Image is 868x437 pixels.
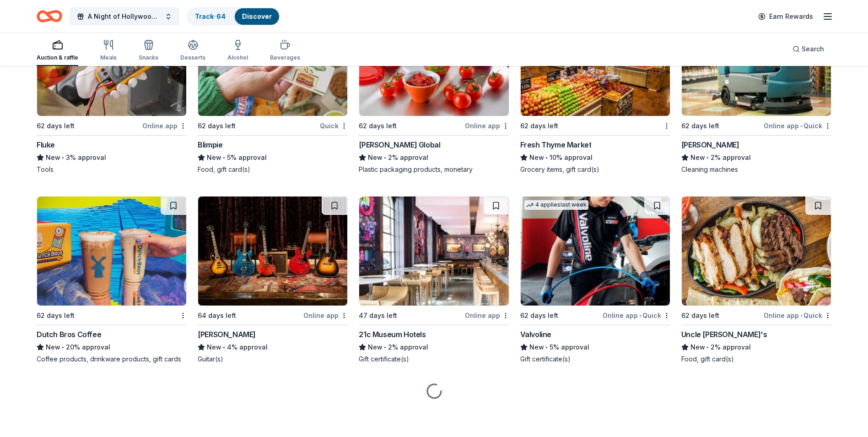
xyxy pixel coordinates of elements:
[359,120,397,131] div: 62 days left
[529,342,544,353] span: New
[37,152,187,163] div: 3% approval
[100,54,117,61] div: Meals
[520,165,670,174] div: Grocery items, gift card(s)
[62,154,64,161] span: •
[270,36,300,66] button: Beverages
[227,54,248,61] div: Alcohol
[198,139,222,150] div: Blimpie
[639,312,641,319] span: •
[802,44,824,55] span: Search
[320,120,348,131] div: Quick
[764,120,831,131] div: Online app Quick
[198,6,348,174] a: Image for Blimpie62 days leftQuickBlimpieNew•5% approvalFood, gift card(s)
[681,139,739,150] div: [PERSON_NAME]
[800,312,802,319] span: •
[37,120,75,131] div: 62 days left
[180,36,205,66] button: Desserts
[37,355,187,364] div: Coffee products, drinkware products, gift cards
[384,154,387,161] span: •
[37,310,75,321] div: 62 days left
[70,7,179,26] button: A Night of Hollywood Glamour
[37,165,187,174] div: Tools
[753,8,819,25] a: Earn Rewards
[520,196,670,364] a: Image for Valvoline4 applieslast week62 days leftOnline app•QuickValvolineNew•5% approvalGift cer...
[706,344,709,351] span: •
[198,152,348,163] div: 5% approval
[359,329,426,340] div: 21c Museum Hotels
[198,197,347,306] img: Image for Gibson
[37,329,101,340] div: Dutch Bros Coffee
[681,196,831,364] a: Image for Uncle Julio's62 days leftOnline app•QuickUncle [PERSON_NAME]'sNew•2% approvalFood, gift...
[764,310,831,321] div: Online app Quick
[359,165,509,174] div: Plastic packaging products, monetary
[187,7,280,26] button: Track· 64Discover
[545,154,548,161] span: •
[529,152,544,163] span: New
[520,329,551,340] div: Valvoline
[681,152,831,163] div: 2% approval
[62,344,64,351] span: •
[37,196,187,364] a: Image for Dutch Bros Coffee62 days leftDutch Bros CoffeeNew•20% approvalCoffee products, drinkwar...
[198,310,236,321] div: 64 days left
[227,36,248,66] button: Alcohol
[37,36,78,66] button: Auction & raffle
[690,342,705,353] span: New
[520,310,558,321] div: 62 days left
[521,197,670,306] img: Image for Valvoline
[139,36,158,66] button: Snacks
[207,342,221,353] span: New
[706,154,709,161] span: •
[270,54,300,61] div: Beverages
[207,152,221,163] span: New
[37,6,187,174] a: Image for Fluke2 applieslast week62 days leftOnline appFlukeNew•3% approvalTools
[359,139,440,150] div: [PERSON_NAME] Global
[139,54,158,61] div: Snacks
[359,355,509,364] div: Gift certificate(s)
[46,342,60,353] span: New
[520,355,670,364] div: Gift certificate(s)
[681,310,719,321] div: 62 days left
[681,342,831,353] div: 2% approval
[198,355,348,364] div: Guitar(s)
[681,355,831,364] div: Food, gift card(s)
[681,6,831,174] a: Image for Tennant1 applylast week62 days leftOnline app•Quick[PERSON_NAME]New•2% approvalCleaning...
[359,310,397,321] div: 47 days left
[37,54,78,61] div: Auction & raffle
[681,329,767,340] div: Uncle [PERSON_NAME]'s
[465,310,509,321] div: Online app
[690,152,705,163] span: New
[603,310,670,321] div: Online app Quick
[223,344,226,351] span: •
[359,152,509,163] div: 2% approval
[100,36,117,66] button: Meals
[368,342,383,353] span: New
[37,342,187,353] div: 20% approval
[223,154,226,161] span: •
[359,196,509,364] a: Image for 21c Museum Hotels47 days leftOnline app21c Museum HotelsNew•2% approvalGift certificate(s)
[384,344,387,351] span: •
[682,197,831,306] img: Image for Uncle Julio's
[681,120,719,131] div: 62 days left
[180,54,205,61] div: Desserts
[46,152,60,163] span: New
[359,6,509,174] a: Image for Berry Global62 days leftOnline app[PERSON_NAME] GlobalNew•2% approvalPlastic packaging ...
[520,120,558,131] div: 62 days left
[520,342,670,353] div: 5% approval
[37,197,186,306] img: Image for Dutch Bros Coffee
[37,5,62,27] a: Home
[198,342,348,353] div: 4% approval
[88,11,161,22] span: A Night of Hollywood Glamour
[198,120,236,131] div: 62 days left
[465,120,509,131] div: Online app
[785,40,831,58] button: Search
[520,139,592,150] div: Fresh Thyme Market
[524,200,588,210] div: 4 applies last week
[681,165,831,174] div: Cleaning machines
[359,342,509,353] div: 2% approval
[198,196,348,364] a: Image for Gibson64 days leftOnline app[PERSON_NAME]New•4% approvalGuitar(s)
[520,152,670,163] div: 10% approval
[800,122,802,130] span: •
[198,165,348,174] div: Food, gift card(s)
[142,120,187,131] div: Online app
[303,310,348,321] div: Online app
